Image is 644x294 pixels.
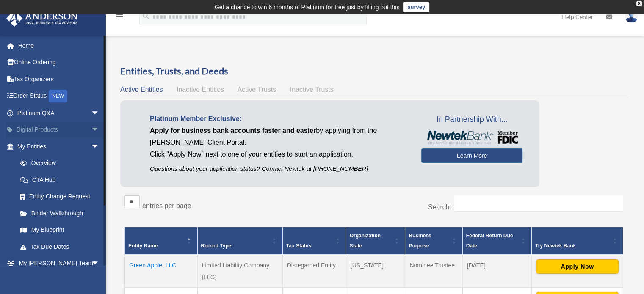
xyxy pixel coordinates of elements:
[6,138,108,155] a: My Entitiesarrow_drop_down
[150,148,409,160] p: Click "Apply Now" next to one of your entities to start an application.
[462,227,531,255] th: Federal Return Due Date: Activate to sort
[421,113,522,126] span: In Partnership With...
[12,238,108,255] a: Tax Due Dates
[426,131,518,144] img: NewtekBankLogoSM.png
[125,227,198,255] th: Entity Name: Activate to invert sorting
[150,164,409,174] p: Questions about your application status? Contact Newtek at [PHONE_NUMBER]
[201,243,232,249] span: Record Type
[120,86,163,93] span: Active Entities
[346,255,405,288] td: [US_STATE]
[12,205,108,222] a: Binder Walkthrough
[428,203,451,211] label: Search:
[6,71,112,88] a: Tax Organizers
[462,255,531,288] td: [DATE]
[91,104,108,122] span: arrow_drop_down
[536,259,619,274] button: Apply Now
[531,227,623,255] th: Try Newtek Bank : Activate to sort
[6,54,112,71] a: Online Ordering
[150,127,316,134] span: Apply for business bank accounts faster and easier
[4,10,80,27] img: Anderson Advisors Platinum Portal
[350,233,381,249] span: Organization State
[238,86,276,93] span: Active Trusts
[6,104,112,121] a: Platinum Q&Aarrow_drop_down
[405,255,462,288] td: Nominee Trustee
[114,12,124,22] i: menu
[625,11,638,23] img: User Pic
[12,155,104,172] a: Overview
[282,227,346,255] th: Tax Status: Activate to sort
[128,243,158,249] span: Entity Name
[177,86,224,93] span: Inactive Entities
[91,121,108,139] span: arrow_drop_down
[282,255,346,288] td: Disregarded Entity
[6,88,112,105] a: Order StatusNEW
[150,125,409,148] p: by applying from the [PERSON_NAME] Client Portal.
[91,138,108,155] span: arrow_drop_down
[91,255,108,272] span: arrow_drop_down
[346,227,405,255] th: Organization State: Activate to sort
[290,86,334,93] span: Inactive Trusts
[535,241,610,251] div: Try Newtek Bank
[6,121,112,138] a: Digital Productsarrow_drop_down
[409,233,431,249] span: Business Purpose
[49,90,67,102] div: NEW
[466,233,513,249] span: Federal Return Due Date
[150,113,409,125] p: Platinum Member Exclusive:
[286,243,312,249] span: Tax Status
[6,37,112,54] a: Home
[120,65,627,78] h3: Entities, Trusts, and Deeds
[12,188,108,205] a: Entity Change Request
[636,1,642,6] div: close
[125,255,198,288] td: Green Apple, LLC
[142,202,191,209] label: entries per page
[405,227,462,255] th: Business Purpose: Activate to sort
[6,255,112,272] a: My [PERSON_NAME] Teamarrow_drop_down
[114,15,124,22] a: menu
[421,148,522,163] a: Learn More
[141,11,151,21] i: search
[12,222,108,239] a: My Blueprint
[197,227,282,255] th: Record Type: Activate to sort
[403,2,429,12] a: survey
[12,171,108,188] a: CTA Hub
[215,2,400,12] div: Get a chance to win 6 months of Platinum for free just by filling out this
[197,255,282,288] td: Limited Liability Company (LLC)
